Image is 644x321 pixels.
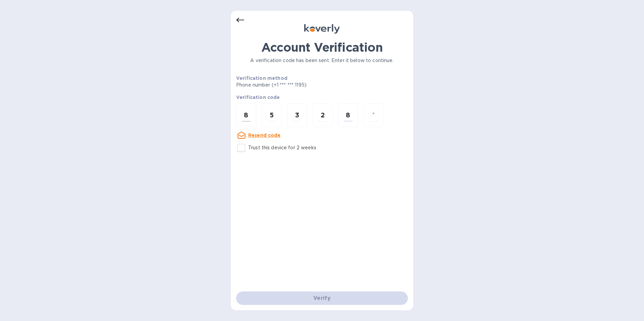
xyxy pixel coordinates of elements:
h1: Account Verification [236,40,408,54]
p: Trust this device for 2 weeks [248,144,316,151]
p: A verification code has been sent. Enter it below to continue. [236,57,408,64]
u: Resend code [248,132,281,138]
p: Phone number (+1 *** *** 1195) [236,82,358,89]
p: Verification code [236,94,408,101]
b: Verification method [236,75,287,81]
